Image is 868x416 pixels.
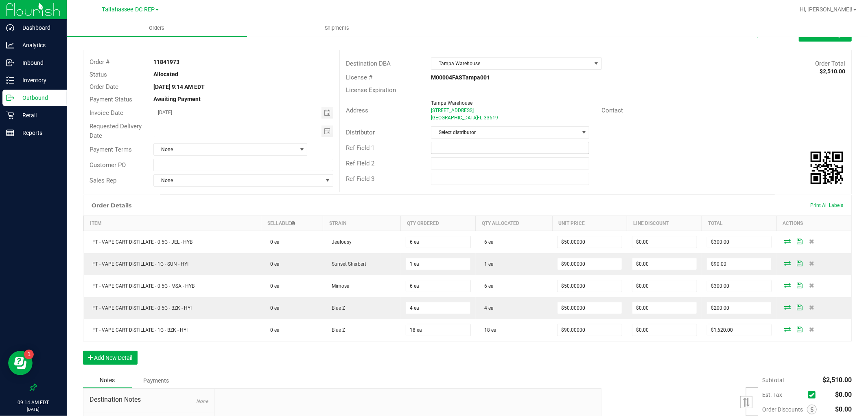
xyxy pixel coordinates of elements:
[89,305,192,311] span: FT - VAPE CART DISTILLATE - 0.5G - BZK - HYI
[6,111,14,119] inline-svg: Retail
[83,351,138,365] button: Add New Detail
[24,350,34,359] iframe: Resource center unread badge
[811,152,843,184] qrcode: 11841973
[67,20,247,37] a: Orders
[29,383,37,392] label: Pin the sidebar to full width on large screens
[601,107,623,114] span: Contact
[476,115,477,121] span: ,
[132,373,181,388] div: Payments
[346,60,391,67] span: Destination DBA
[328,239,352,245] span: Jealousy
[154,175,323,186] span: None
[431,58,591,69] span: Tampa Warehouse
[89,283,195,289] span: FT - VAPE CART DISTILLATE - 0.5G - MSA - HYB
[558,324,622,336] input: 0
[6,59,14,67] inline-svg: Inbound
[266,305,280,311] span: 0 ea
[762,392,805,398] span: Est. Tax
[346,144,374,152] span: Ref Field 1
[794,327,806,332] span: Save Order Detail
[815,60,845,67] span: Order Total
[476,216,552,231] th: Qty Allocated
[794,261,806,266] span: Save Order Detail
[321,107,333,119] span: Toggle calendar
[627,216,702,231] th: Line Discount
[632,236,697,248] input: 0
[14,110,63,120] p: Retail
[558,280,622,292] input: 0
[153,59,179,65] strong: 11841973
[481,239,494,245] span: 6 ea
[406,236,470,248] input: 0
[800,6,853,13] span: Hi, [PERSON_NAME]!
[406,258,470,270] input: 0
[266,283,280,289] span: 0 ea
[822,376,852,384] span: $2,510.00
[153,71,178,77] strong: Allocated
[794,239,806,244] span: Save Order Detail
[4,399,63,406] p: 09:14 AM EDT
[810,202,843,208] span: Print All Labels
[431,100,472,106] span: Tampa Warehouse
[90,71,107,78] span: Status
[6,24,14,32] inline-svg: Dashboard
[702,216,777,231] th: Total
[90,161,126,169] span: Customer PO
[707,302,772,314] input: 0
[153,96,201,102] strong: Awaiting Payment
[794,305,806,310] span: Save Order Detail
[102,6,155,13] span: Tallahassee DC REP
[328,305,345,311] span: Blue Z
[90,123,142,139] span: Requested Delivery Date
[558,258,622,270] input: 0
[762,377,784,383] span: Subtotal
[4,406,63,412] p: [DATE]
[328,327,345,333] span: Blue Z
[707,236,772,248] input: 0
[806,305,818,310] span: Delete Order Detail
[632,302,697,314] input: 0
[14,128,63,138] p: Reports
[14,40,63,50] p: Analytics
[820,68,845,75] strong: $2,510.00
[138,24,176,32] span: Orders
[90,177,116,184] span: Sales Rep
[707,280,772,292] input: 0
[477,115,482,121] span: FL
[401,216,476,231] th: Qty Ordered
[431,115,478,121] span: [GEOGRAPHIC_DATA]
[431,74,490,81] strong: M00004FASTampa001
[484,115,498,121] span: 33619
[632,280,697,292] input: 0
[328,283,350,289] span: Mimosa
[806,327,818,332] span: Delete Order Detail
[346,129,375,136] span: Distributor
[406,324,470,336] input: 0
[431,127,579,138] span: Select distributor
[776,216,851,231] th: Actions
[90,83,118,90] span: Order Date
[247,20,427,37] a: Shipments
[266,239,280,245] span: 0 ea
[558,302,622,314] input: 0
[6,94,14,102] inline-svg: Outbound
[552,216,627,231] th: Unit Price
[14,93,63,103] p: Outbound
[83,373,132,388] div: Notes
[89,239,193,245] span: FT - VAPE CART DISTILLATE - 0.5G - JEL - HYB
[346,74,372,81] span: License #
[328,261,367,267] span: Sunset Sherbert
[794,283,806,288] span: Save Order Detail
[806,239,818,244] span: Delete Order Detail
[266,261,280,267] span: 0 ea
[806,283,818,288] span: Delete Order Detail
[266,327,280,333] span: 0 ea
[89,261,189,267] span: FT - VAPE CART DISTILLATE - 1G - SUN - HYI
[431,108,474,113] span: [STREET_ADDRESS]
[153,84,205,90] strong: [DATE] 9:14 AM EDT
[14,75,63,85] p: Inventory
[323,216,401,231] th: Strain
[632,324,697,336] input: 0
[6,76,14,84] inline-svg: Inventory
